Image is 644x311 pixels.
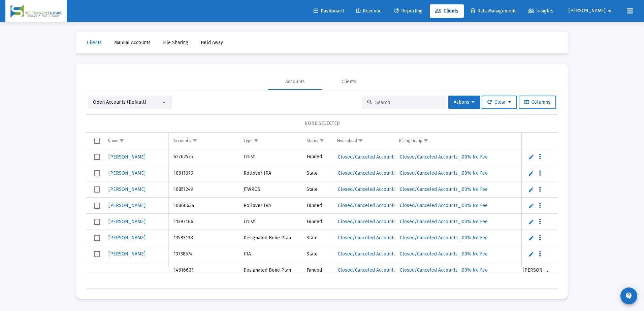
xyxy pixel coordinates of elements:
[375,100,441,105] input: Search
[108,201,146,210] a: [PERSON_NAME]
[108,219,146,224] span: [PERSON_NAME]
[337,168,396,178] a: Closed/Canceled Accounts
[307,235,328,241] div: Stale
[338,170,396,176] span: Closed/Canceled Accounts
[399,184,488,194] a: Closed/Canceled Accounts_.00% No Fee
[399,138,422,143] div: Billing Group
[356,8,382,14] span: Revenue
[518,198,556,214] td: [PERSON_NAME]
[556,181,605,198] td: [DATE]
[400,203,488,208] span: Closed/Canceled Accounts_.00% No Fee
[400,170,488,176] span: Closed/Canceled Accounts_.00% No Fee
[337,201,396,210] a: Closed/Canceled Accounts
[471,8,516,14] span: Data Management
[308,4,349,18] a: Dashboard
[556,262,605,278] td: [DATE]
[169,181,239,198] td: 10851249
[108,251,146,257] span: [PERSON_NAME]
[518,165,556,181] td: [PERSON_NAME]
[239,230,302,246] td: Designated Bene Plan
[94,154,100,160] div: Select row
[337,138,357,143] div: Household
[528,186,534,193] a: Edit
[518,230,556,246] td: [PERSON_NAME]
[169,230,239,246] td: 13583138
[518,133,556,149] td: Column Custodian
[307,186,328,193] div: Stale
[307,218,328,225] div: Funded
[254,138,259,143] span: Show filter options for column 'Type'
[556,230,605,246] td: [DATE]
[307,267,328,274] div: Funded
[518,149,556,165] td: [PERSON_NAME]
[94,235,100,241] div: Select row
[400,186,488,192] span: Closed/Canceled Accounts_.00% No Fee
[337,265,396,275] a: Closed/Canceled Accounts
[560,4,622,18] button: [PERSON_NAME]
[556,149,605,165] td: [DATE]
[108,184,146,194] a: [PERSON_NAME]
[239,214,302,230] td: Trust
[518,246,556,262] td: [PERSON_NAME]
[400,219,488,224] span: Closed/Canceled Accounts_.00% No Fee
[487,99,511,105] span: Clear
[518,214,556,230] td: [PERSON_NAME]
[314,8,344,14] span: Dashboard
[10,4,62,18] img: Dashboard
[519,96,556,109] button: Columns
[528,203,534,209] a: Edit
[338,235,396,241] span: Closed/Canceled Accounts
[169,165,239,181] td: 10611079
[93,99,146,105] span: Open Accounts (Default)
[114,40,151,45] span: Manual Accounts
[528,170,534,176] a: Edit
[201,40,223,45] span: Held Away
[400,235,488,241] span: Closed/Canceled Accounts_.00% No Fee
[332,133,394,149] td: Column Household
[399,265,488,275] a: Closed/Canceled Accounts_.00% No Fee
[400,251,488,257] span: Closed/Canceled Accounts_.00% No Fee
[82,36,107,49] a: Clients
[239,262,302,278] td: Designated Bene Plan
[244,138,253,143] div: Type
[94,186,100,193] div: Select row
[87,40,102,45] span: Clients
[103,133,169,149] td: Column Name
[528,219,534,225] a: Edit
[92,120,552,127] div: NONE SELECTED
[108,168,146,178] a: [PERSON_NAME]
[556,214,605,230] td: [DATE]
[86,133,558,289] div: Data grid
[307,251,328,257] div: Stale
[307,170,328,177] div: Stale
[108,233,146,243] a: [PERSON_NAME]
[337,152,396,162] a: Closed/Canceled Accounts
[394,8,423,14] span: Reporting
[337,233,396,243] a: Closed/Canceled Accounts
[338,267,396,273] span: Closed/Canceled Accounts
[119,138,124,143] span: Show filter options for column 'Name'
[454,99,475,105] span: Actions
[399,233,488,243] a: Closed/Canceled Accounts_.00% No Fee
[108,235,146,241] span: [PERSON_NAME]
[569,8,606,14] span: [PERSON_NAME]
[556,246,605,262] td: [DATE]
[338,251,396,257] span: Closed/Canceled Accounts
[482,96,517,109] button: Clear
[556,198,605,214] td: [DATE]
[337,249,396,259] a: Closed/Canceled Accounts
[400,154,488,160] span: Closed/Canceled Accounts_.00% No Fee
[195,36,228,49] a: Held Away
[163,40,188,45] span: File Sharing
[307,153,328,160] div: Funded
[108,186,146,192] span: [PERSON_NAME]
[108,203,146,208] span: [PERSON_NAME]
[528,251,534,257] a: Edit
[399,168,488,178] a: Closed/Canceled Accounts_.00% No Fee
[239,133,302,149] td: Column Type
[239,198,302,214] td: Rollover IRA
[169,149,239,165] td: 62762575
[342,78,356,85] div: Clients
[518,181,556,198] td: [PERSON_NAME]
[173,138,191,143] div: Account #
